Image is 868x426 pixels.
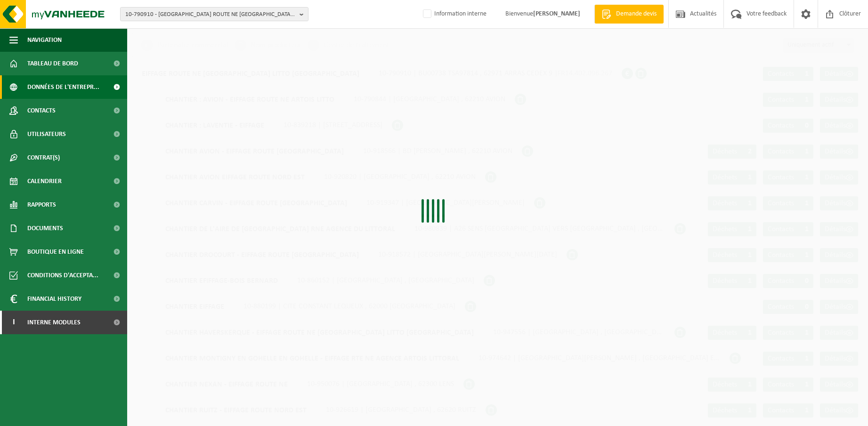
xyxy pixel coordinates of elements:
[742,196,756,210] span: 1
[763,170,813,185] a: Contacts 1
[799,145,813,159] span: 1
[713,407,737,414] span: Déchets
[27,169,62,193] span: Calendrier
[799,378,813,392] span: 1
[820,196,858,210] a: Détails
[825,70,846,78] span: Détails
[156,140,354,162] span: CHANTIER AVION - EIFFAGE ROUTE [GEOGRAPHIC_DATA]
[825,96,846,104] span: Détails
[763,119,813,133] a: Contacts 0
[799,352,813,366] span: 1
[156,347,469,370] span: CHANTIER MONTIGNY EN GOHELLE EN GOHELLE - EIFFAGE RTE NE AGENCE ARTOIS LITTORAL
[799,119,813,133] span: 0
[708,196,756,210] a: Déchets 1
[763,378,813,392] a: Contacts 1
[708,222,756,236] a: Déchets 1
[763,67,813,81] a: Contacts 1
[768,277,794,285] span: Contacts
[141,38,228,52] li: Partenaire commercial
[768,303,794,311] span: Contacts
[763,248,813,262] a: Contacts 1
[825,200,846,207] span: Détails
[742,274,756,288] span: 1
[155,321,674,344] div: 10-947556 | [GEOGRAPHIC_DATA] , [GEOGRAPHIC_DATA]
[799,222,813,236] span: 1
[156,243,369,266] span: CHANTIER DROCOURT - EIFFAGE ROUTE [GEOGRAPHIC_DATA]
[763,403,813,418] a: Contacts 1
[132,62,622,85] div: 10-790910 | BU00738 TSA97814 , 62971 ARRAS CEDEX 9 |
[155,165,485,189] div: 10-920820 | [GEOGRAPHIC_DATA] , 62210 AVION
[156,192,357,214] span: CHANTIER CARVIN - EIFFAGE ROUTE [GEOGRAPHIC_DATA]
[708,248,756,262] a: Déchets 1
[27,311,81,334] span: Interne modules
[9,311,18,334] span: I
[763,196,813,210] a: Contacts 1
[155,88,515,111] div: 10-790844 | [GEOGRAPHIC_DATA] , 62210 AVION
[820,67,858,81] a: Détails
[708,170,756,185] a: Déchets 1
[820,352,858,366] a: Détails
[820,274,858,288] a: Détails
[799,248,813,262] span: 1
[825,355,846,362] span: Détails
[763,145,813,159] a: Contacts 1
[768,70,794,78] span: Contacts
[768,122,794,129] span: Contacts
[156,114,274,137] span: CHANTIER : LAVENTIE - EIFFAGE
[799,300,813,314] span: 0
[713,174,737,181] span: Déchets
[820,93,858,107] a: Détails
[421,7,487,21] label: Information interne
[820,248,858,262] a: Détails
[155,139,522,163] div: 10-918566 | BD [PERSON_NAME] , 62210 AVION
[820,378,858,392] a: Détails
[820,300,858,314] a: Détails
[768,251,794,259] span: Contacts
[799,196,813,210] span: 1
[783,38,854,52] span: Uniquement actif
[125,8,296,22] span: 10-790910 - [GEOGRAPHIC_DATA] ROUTE NE [GEOGRAPHIC_DATA] LITTO [GEOGRAPHIC_DATA]
[27,287,81,311] span: Financial History
[768,148,794,155] span: Contacts
[27,146,60,169] span: Contrat(s)
[533,10,580,17] strong: [PERSON_NAME]
[768,96,794,104] span: Contacts
[825,148,846,155] span: Détails
[708,378,756,392] a: Déchets 1
[155,269,484,292] div: 10-860152 | [GEOGRAPHIC_DATA] , [GEOGRAPHIC_DATA]
[155,346,730,370] div: 10-974642 | [GEOGRAPHIC_DATA][PERSON_NAME] , [GEOGRAPHIC_DATA] EN [GEOGRAPHIC_DATA]
[763,274,813,288] a: Contacts 0
[27,28,62,52] span: Navigation
[713,381,737,388] span: Déchets
[799,67,813,81] span: 1
[713,148,737,155] span: Déchets
[820,170,858,185] a: Détails
[763,300,813,314] a: Contacts 0
[799,93,813,107] span: 1
[156,321,484,344] span: CHANTIER HAVERSKERQUE - EIFFAGE ROUTE NE [GEOGRAPHIC_DATA] LITTO [GEOGRAPHIC_DATA]
[27,75,99,99] span: Données de l'entrepr...
[820,145,858,159] a: Détails
[558,70,612,77] span: FR14.402.096.267
[763,326,813,340] a: Contacts 1
[27,99,56,122] span: Contacts
[742,403,756,418] span: 1
[742,378,756,392] span: 1
[768,407,794,414] span: Contacts
[825,225,846,233] span: Détails
[235,38,301,52] li: Nom producteur
[763,222,813,236] a: Contacts 1
[155,398,486,422] div: 10-926619 | [GEOGRAPHIC_DATA] , 62620 RUITZ
[156,217,405,240] span: CHANTIER DE L'AIRE DE [GEOGRAPHIC_DATA] RNE AGENCE DU LITTORAL
[614,9,659,19] span: Demande devis
[742,326,756,340] span: 1
[742,222,756,236] span: 1
[784,39,853,52] span: Uniquement actif
[155,295,465,318] div: 10-880199 | CITE CONSTANT LEQUEUX , 62000 [GEOGRAPHIC_DATA]
[155,113,392,137] div: 10-839218 | [STREET_ADDRESS]
[27,240,84,264] span: Boutique en ligne
[156,399,316,421] span: CHANTIER RUITZ - EIFFAGE ROUTE NORD EST
[156,166,315,188] span: CHANTIER AVION EIFFAGE ROUTE NORD EST
[27,217,63,240] span: Documents
[308,38,389,52] li: Centre de traitement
